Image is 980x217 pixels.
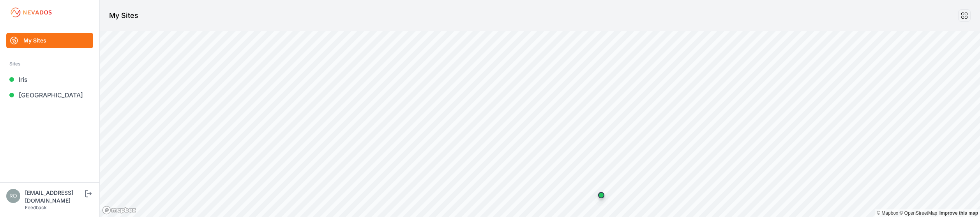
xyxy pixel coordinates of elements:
[9,59,90,69] div: Sites
[100,31,980,217] canvas: Map
[593,187,609,203] div: Map marker
[6,87,93,103] a: [GEOGRAPHIC_DATA]
[102,206,136,215] a: Mapbox logo
[109,10,138,21] h1: My Sites
[25,189,83,205] div: [EMAIL_ADDRESS][DOMAIN_NAME]
[6,189,20,203] img: rono@prim.com
[877,210,898,216] a: Mapbox
[939,210,978,216] a: Map feedback
[6,33,93,48] a: My Sites
[6,72,93,87] a: Iris
[25,205,47,210] a: Feedback
[9,6,53,19] img: Nevados
[899,210,937,216] a: OpenStreetMap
